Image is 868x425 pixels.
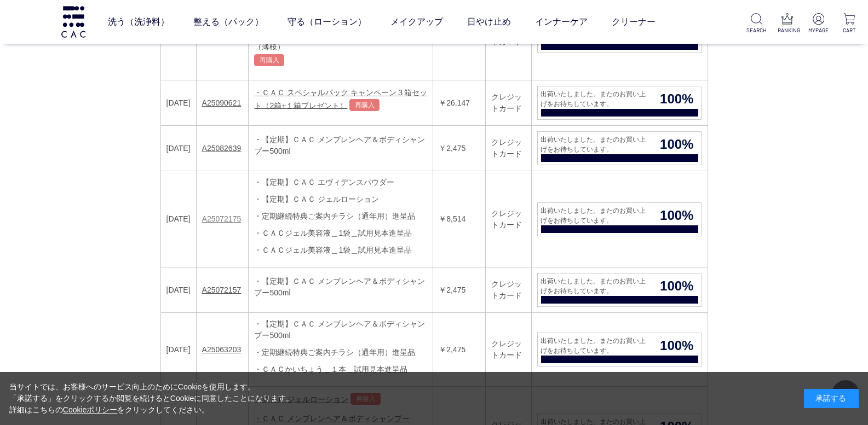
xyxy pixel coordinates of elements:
[160,126,196,171] td: [DATE]
[840,26,859,34] p: CART
[63,405,118,414] a: Cookieポリシー
[160,313,196,387] td: [DATE]
[538,336,652,356] span: 出荷いたしました。またのお買い上げをお待ちしています。
[254,276,427,299] div: ・【定期】ＣＡＣ メンブレンヘア＆ボディシャンプー500ml
[537,202,702,236] a: 出荷いたしました。またのお買い上げをお待ちしています。 100%
[254,244,427,256] div: ・ＣＡＣジェル美容液＿1袋＿試用見本進呈品
[160,267,196,313] td: [DATE]
[202,345,242,354] a: A25063203
[254,211,427,222] div: ・定期継続特典ご案内チラシ（通年用）進呈品
[254,134,427,157] div: ・【定期】ＣＡＣ メンブレンヘア＆ボディシャンプー500ml
[433,80,485,126] td: ￥26,147
[652,276,701,296] span: 100%
[778,26,797,34] p: RANKING
[433,126,485,171] td: ￥2,475
[538,89,652,109] span: 出荷いたしました。またのお買い上げをお待ちしています。
[652,206,701,225] span: 100%
[778,13,797,34] a: RANKING
[349,99,380,111] a: 再購入
[433,313,485,387] td: ￥2,475
[254,228,427,239] div: ・ＣＡＣジェル美容液＿1袋＿試用見本進呈品
[652,336,701,356] span: 100%
[537,273,702,307] a: 出荷いたしました。またのお買い上げをお待ちしています。 100%
[485,313,532,387] td: クレジットカード
[254,364,427,375] div: ・ＣＡＣかいちょう＿１本＿試用見本進呈品
[535,7,588,37] a: インナーケア
[485,267,532,313] td: クレジットカード
[612,7,656,37] a: クリーナー
[202,214,242,223] a: A25072175
[746,13,766,34] a: SEARCH
[193,7,263,37] a: 整える（パック）
[390,7,443,37] a: メイクアップ
[485,126,532,171] td: クレジットカード
[60,6,87,37] img: logo
[288,7,366,37] a: 守る（ローション）
[254,54,284,66] a: 再購入
[254,177,427,188] div: ・【定期】ＣＡＣ エヴィデンスパウダー
[9,381,294,416] div: 当サイトでは、お客様へのサービス向上のためにCookieを使用します。 「承諾する」をクリックするか閲覧を続けるとCookieに同意したことになります。 詳細はこちらの をクリックしてください。
[160,80,196,126] td: [DATE]
[202,144,242,153] a: A25082639
[467,7,511,37] a: 日やけ止め
[538,276,652,296] span: 出荷いたしました。またのお買い上げをお待ちしています。
[808,13,828,34] a: MYPAGE
[254,318,427,341] div: ・【定期】ＣＡＣ メンブレンヘア＆ボディシャンプー500ml
[485,80,532,126] td: クレジットカード
[433,267,485,313] td: ￥2,475
[202,286,242,294] a: A25072157
[808,26,828,34] p: MYPAGE
[485,171,532,267] td: クレジットカード
[202,98,242,107] a: A25090621
[746,26,766,34] p: SEARCH
[538,135,652,154] span: 出荷いたしました。またのお買い上げをお待ちしています。
[804,389,859,408] div: 承諾する
[537,333,702,366] a: 出荷いたしました。またのお買い上げをお待ちしています。 100%
[537,131,702,165] a: 出荷いたしました。またのお買い上げをお待ちしています。 100%
[254,88,427,110] a: ・ＣＡＣ スペシャルパック キャンペーン３箱セット（2箱+１箱プレゼント）
[254,347,427,358] div: ・定期継続特典ご案内チラシ（通年用）進呈品
[433,171,485,267] td: ￥8,514
[652,89,701,109] span: 100%
[160,171,196,267] td: [DATE]
[840,13,859,34] a: CART
[537,86,702,120] a: 出荷いたしました。またのお買い上げをお待ちしています。 100%
[538,206,652,225] span: 出荷いたしました。またのお買い上げをお待ちしています。
[652,135,701,154] span: 100%
[254,194,427,205] div: ・【定期】ＣＡＣ ジェルローション
[108,7,169,37] a: 洗う（洗浄料）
